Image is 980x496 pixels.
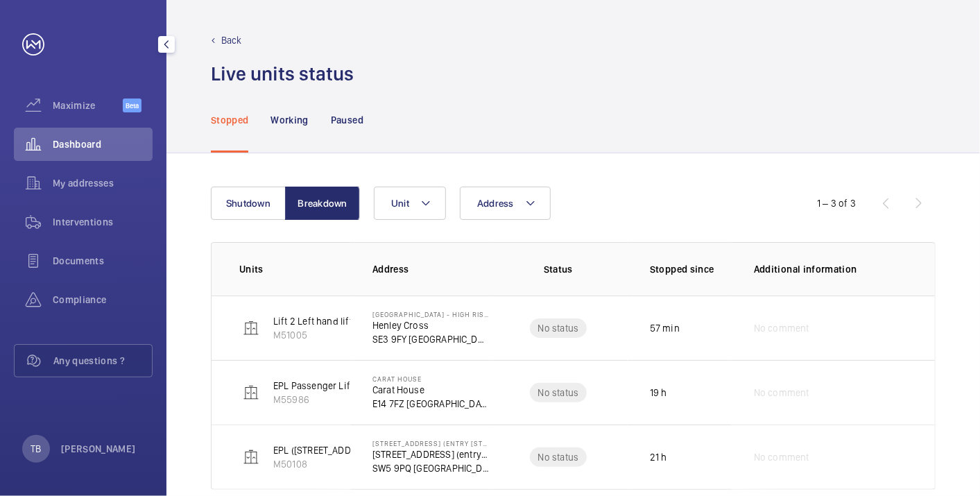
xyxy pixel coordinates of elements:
span: Interventions [53,215,153,229]
p: EPL ([STREET_ADDRESS]) [273,443,379,457]
p: Back [221,33,242,47]
button: Address [460,187,551,220]
span: Compliance [53,293,153,307]
p: M50108 [273,457,379,471]
button: Shutdown [211,187,286,220]
img: elevator.svg [243,449,259,465]
p: Units [239,262,350,276]
p: Stopped since [650,262,732,276]
span: Address [477,198,514,209]
p: [GEOGRAPHIC_DATA] - High Risk Building [372,310,489,318]
p: 57 min [650,321,680,335]
button: Breakdown [285,187,360,220]
p: No status [538,450,579,464]
h1: Live units status [211,61,354,87]
p: Lift 2 Left hand lift [273,314,352,328]
img: elevator.svg [243,320,259,336]
p: Status [499,262,618,276]
p: Address [372,262,489,276]
div: 1 – 3 of 3 [817,196,856,210]
p: E14 7FZ [GEOGRAPHIC_DATA] [372,397,489,411]
p: No status [538,321,579,335]
p: [PERSON_NAME] [61,442,136,456]
p: Working [270,113,308,127]
p: SW5 9PQ [GEOGRAPHIC_DATA] [372,461,489,475]
p: M51005 [273,328,352,342]
span: No comment [754,450,809,464]
span: Maximize [53,99,123,112]
p: [STREET_ADDRESS] (entry [STREET_ADDRESS]) [372,439,489,447]
p: 21 h [650,450,667,464]
p: 19 h [650,386,667,400]
p: SE3 9FY [GEOGRAPHIC_DATA] [372,332,489,346]
p: EPL Passenger Lift [273,379,353,393]
button: Unit [374,187,446,220]
img: elevator.svg [243,384,259,401]
span: Beta [123,99,141,112]
span: No comment [754,386,809,400]
p: Paused [331,113,363,127]
span: No comment [754,321,809,335]
span: Documents [53,254,153,268]
p: Carat House [372,375,489,383]
p: M55986 [273,393,353,407]
span: Any questions ? [53,354,152,368]
p: [STREET_ADDRESS] (entry [STREET_ADDRESS]) [372,447,489,461]
p: Additional information [754,262,907,276]
p: Henley Cross [372,318,489,332]
span: Dashboard [53,137,153,151]
p: TB [31,442,41,456]
p: No status [538,386,579,400]
p: Stopped [211,113,248,127]
p: Carat House [372,383,489,397]
span: Unit [391,198,409,209]
span: My addresses [53,176,153,190]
